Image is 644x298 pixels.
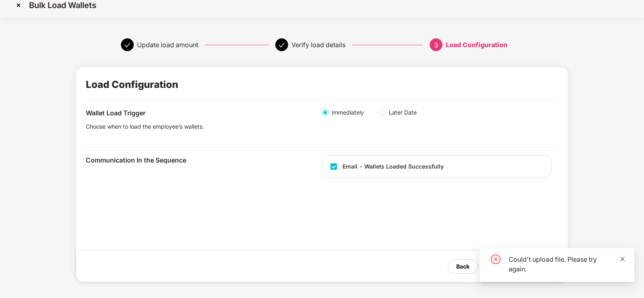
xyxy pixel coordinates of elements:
span: Immediately [328,108,367,117]
div: Wallet Load Trigger [86,108,322,118]
span: check [124,42,131,48]
span: Later Date [386,108,420,117]
div: Email - Wallets Loaded Successfully [343,162,444,171]
p: Bulk Load Wallets [29,0,96,10]
div: Could't upload file. Please try again. [509,254,625,274]
span: 3 [434,41,438,49]
div: Verify load details [291,38,345,51]
div: Update load amount [137,38,198,51]
div: Communication In the Sequence [86,155,322,165]
div: Load Configuration [446,38,507,51]
span: check [278,42,285,48]
div: Load Configuration [86,77,178,92]
div: Choose when to load the employee’s wallets. [86,122,296,131]
span: close [620,256,625,262]
div: Back [456,262,469,271]
span: close-circle [491,254,501,264]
